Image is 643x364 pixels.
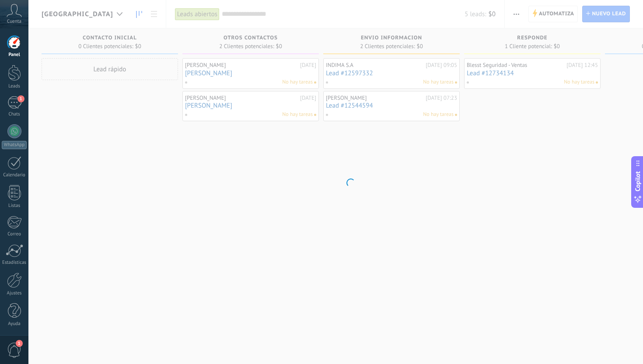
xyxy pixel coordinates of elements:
[2,321,27,327] div: Ayuda
[2,260,27,266] div: Estadísticas
[7,19,21,24] span: Cuenta
[2,141,27,149] div: WhatsApp
[2,84,27,89] div: Leads
[2,52,27,58] div: Panel
[2,112,27,117] div: Chats
[17,95,24,102] span: 1
[2,203,27,209] div: Listas
[2,290,27,296] div: Ajustes
[633,171,642,192] span: Copilot
[2,172,27,178] div: Calendario
[16,340,23,347] span: 1
[2,231,27,237] div: Correo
